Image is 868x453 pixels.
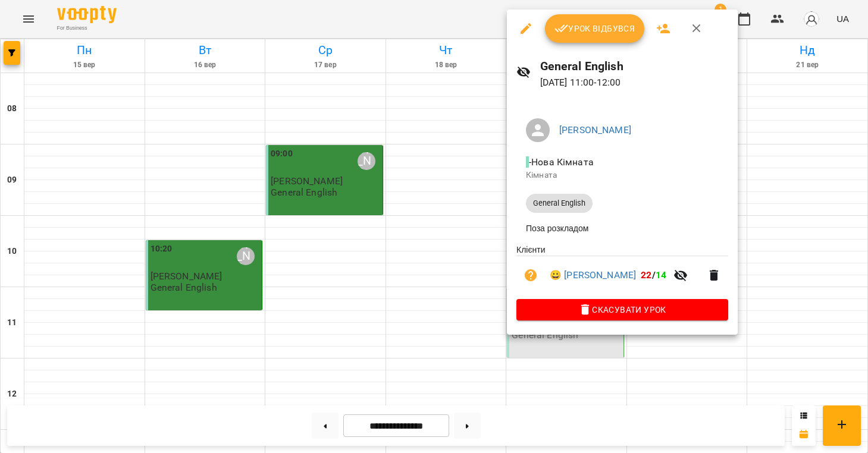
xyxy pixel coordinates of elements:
span: General English [526,198,593,209]
li: Поза розкладом [516,218,728,239]
button: Урок відбувся [545,14,645,43]
span: 22 [641,269,651,281]
span: - Нова Кімната [526,156,596,168]
span: 14 [656,269,666,281]
p: Кімната [526,169,719,181]
span: Скасувати Урок [526,303,719,317]
ul: Клієнти [516,244,728,299]
a: [PERSON_NAME] [559,124,631,136]
a: 😀 [PERSON_NAME] [550,268,636,282]
button: Скасувати Урок [516,299,728,320]
h6: General English [540,57,728,75]
p: [DATE] 11:00 - 12:00 [540,75,728,90]
button: Візит ще не сплачено. Додати оплату? [516,261,545,290]
span: Урок відбувся [554,21,635,36]
b: / [641,269,666,281]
